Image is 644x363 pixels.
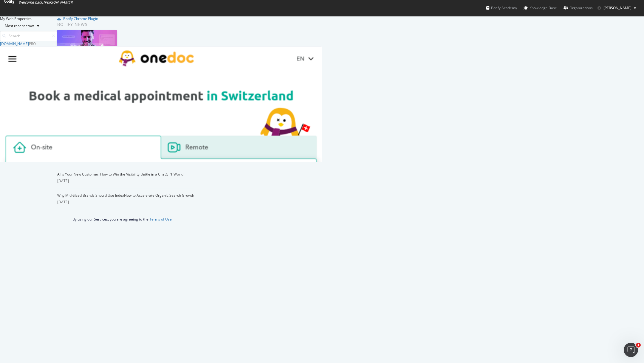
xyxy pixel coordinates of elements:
[57,21,194,28] div: Botify news
[50,214,194,222] div: By using our Services, you are agreeing to the
[5,24,35,28] div: Most recent crawl
[486,5,517,11] div: Botify Academy
[29,41,36,46] div: Pro
[63,16,98,21] div: Botify Chrome Plugin
[57,16,98,21] a: Botify Chrome Plugin
[0,46,322,304] img: onedoc.ch
[149,217,172,222] a: Terms of Use
[603,5,631,10] span: Alexie Barthélemy
[57,193,194,198] a: Why Mid-Sized Brands Should Use IndexNow to Accelerate Organic Search Growth
[593,3,641,13] button: [PERSON_NAME]
[624,343,638,357] iframe: Intercom live chat
[636,343,641,348] span: 1
[57,172,183,177] a: AI Is Your New Customer: How to Win the Visibility Battle in a ChatGPT World
[57,178,194,184] div: [DATE]
[57,199,194,205] div: [DATE]
[57,30,117,61] img: How to Prioritize and Accelerate Technical SEO with Botify Assist
[524,5,557,11] div: Knowledge Base
[563,5,593,11] div: Organizations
